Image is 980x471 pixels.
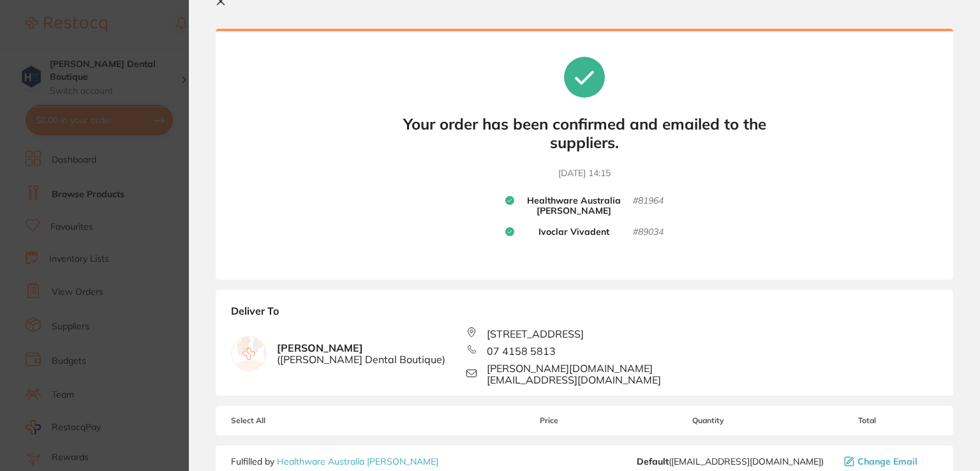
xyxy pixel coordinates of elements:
p: Fulfilled by [231,456,438,467]
p: Message from Restocq, sent 4h ago [56,224,226,235]
b: Your order has been confirmed and emailed to the suppliers. [393,115,776,152]
img: empty.jpg [232,336,266,371]
span: Change Email [857,456,917,467]
span: Quantity [620,416,796,425]
small: # 81964 [633,195,664,217]
img: Profile image for Restocq [29,31,49,51]
button: Change Email [840,456,938,467]
div: message notification from Restocq, 4h ago. Hi Hollie, ​ Starting 11 August, we’re making some upd... [19,19,236,244]
span: Select All [231,416,359,425]
b: Deliver To [231,305,938,327]
span: ( [PERSON_NAME] Dental Boutique ) [277,354,445,365]
span: Price [479,416,620,425]
small: # 89034 [633,227,664,238]
span: [STREET_ADDRESS] [487,328,584,340]
b: [PERSON_NAME] [277,342,445,366]
b: Ivoclar Vivadent [538,227,609,238]
div: Message content [56,27,226,219]
a: Healthware Australia [PERSON_NAME] [277,456,438,467]
span: info@healthwareaustralia.com.au [637,456,824,467]
time: [DATE] 14:15 [558,167,611,180]
span: [PERSON_NAME][DOMAIN_NAME][EMAIL_ADDRESS][DOMAIN_NAME] [487,363,702,386]
div: Hi [PERSON_NAME], ​ Starting [DATE], we’re making some updates to our product offerings on the Re... [56,27,226,327]
span: Total [796,416,938,425]
b: Healthware Australia [PERSON_NAME] [514,195,633,217]
span: 07 4158 5813 [487,345,556,357]
b: Default [637,456,669,467]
